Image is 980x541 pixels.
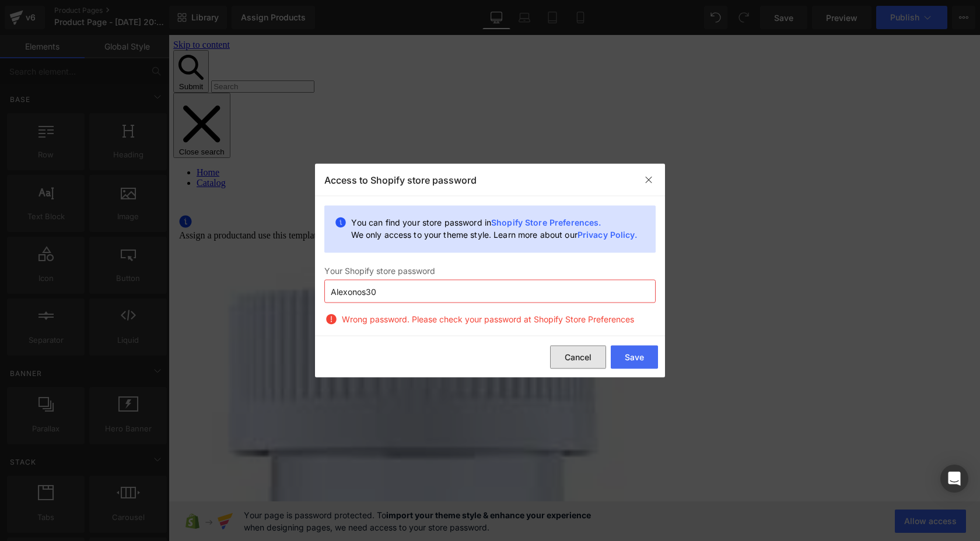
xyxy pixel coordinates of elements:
[940,465,968,493] div: Open Intercom Messenger
[577,230,637,240] a: Privacy Policy.
[351,229,637,241] p: We only access to your theme style. Learn more about our
[10,195,73,205] span: Assign a product
[335,206,346,229] img: info-alert.svg
[43,45,146,58] input: Search
[315,173,477,187] h4: Access to Shopify store password
[550,345,606,368] button: Cancel
[10,47,34,56] span: Submit
[5,15,40,58] button: Submit
[10,113,56,121] span: Close search
[342,312,634,326] span: Wrong password. Please check your password at Shopify Store Preferences
[611,345,658,368] button: Save
[5,5,61,15] a: Skip to content
[324,280,656,303] input: Enter password
[10,195,247,205] span: and use this template to present it on live store
[5,58,62,123] button: Close search
[644,175,653,184] img: close-modal.svg
[325,314,337,325] img: error-alert.svg
[28,143,57,153] a: Catalog
[351,215,637,229] p: You can find your store password in
[324,265,656,277] div: Your Shopify store password
[491,217,601,227] a: Shopify Store Preferences.
[28,132,51,142] a: Home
